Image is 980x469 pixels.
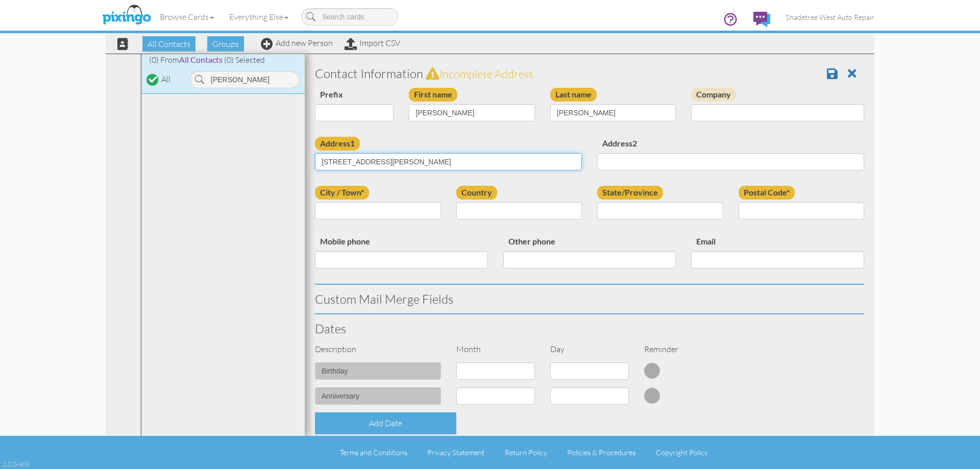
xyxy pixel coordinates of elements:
[224,55,265,65] span: (0) Selected
[315,186,369,200] label: City / Town*
[315,412,456,434] div: Add Date
[786,13,874,21] span: Shadetree West Auto Repair
[301,8,398,26] input: Search cards
[340,448,407,457] a: Terms and Conditions
[315,292,864,306] h3: Custom Mail Merge Fields
[691,235,721,249] label: Email
[656,448,708,457] a: Copyright Policy
[179,55,223,64] span: All Contacts
[315,88,348,102] label: Prefix
[427,448,484,457] a: Privacy Statement
[739,186,795,200] label: Postal Code*
[261,38,333,48] a: Add new Person
[100,3,154,28] img: pixingo logo
[315,137,360,151] label: Address1
[505,448,547,457] a: Return Policy
[597,186,663,200] label: State/Province
[345,38,400,48] a: Import CSV
[409,88,457,102] label: First name
[142,36,195,52] span: All Contacts
[456,186,497,200] label: Country
[567,448,635,457] a: Policies & Procedures
[152,4,222,30] a: Browse Cards
[691,88,736,102] label: Company
[315,235,375,249] label: Mobile phone
[636,343,730,355] div: Reminder
[307,343,449,355] div: Description
[3,459,29,468] div: 2.2.0-463
[778,4,882,30] a: Shadetree West Auto Repair
[315,322,864,335] h3: Dates
[315,67,864,80] h3: Contact Information
[141,54,305,66] div: (0) From
[449,343,543,355] div: Month
[222,4,296,30] a: Everything Else
[550,88,597,102] label: Last name
[161,73,170,85] div: All
[207,36,244,52] span: Groups
[597,137,642,151] label: Address2
[439,67,533,81] span: Incomplete address
[543,343,636,355] div: Day
[503,235,560,249] label: Other phone
[753,12,770,27] img: comments.svg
